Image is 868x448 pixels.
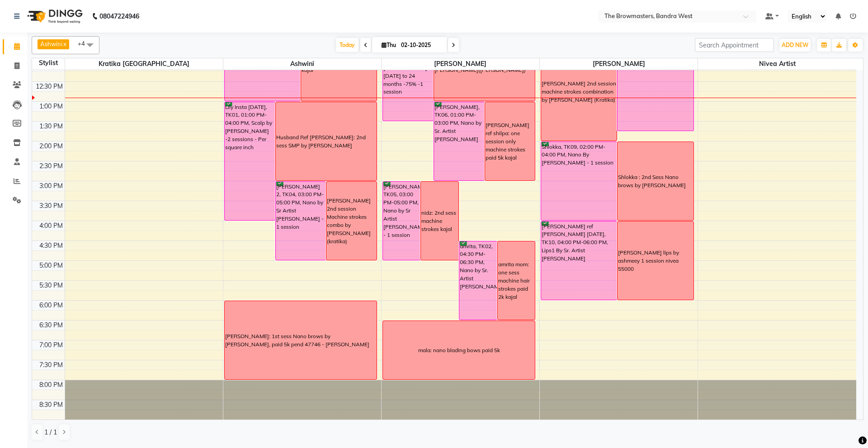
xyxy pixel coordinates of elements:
div: Stylist [32,58,65,68]
div: [PERSON_NAME] 2nd session machine strokes combination by [PERSON_NAME] (Kratika) [542,80,616,104]
div: Shlokka, TK09, 02:00 PM-04:00 PM, Nano By [PERSON_NAME] - 1 session [541,142,617,220]
div: mala: nano blading bows paid 5k [418,346,500,354]
div: 2:00 PM [38,141,65,151]
span: Ashwini [40,40,62,47]
div: amrita mom: one sess machine hair strokes paid 2k kajal [498,260,535,301]
button: ADD NEW [779,39,811,52]
div: 8:30 PM [38,400,65,410]
a: x [62,40,66,47]
div: Husband Ref [PERSON_NAME]: 2nd sess SMP by [PERSON_NAME] [276,133,377,150]
span: Kratika [GEOGRAPHIC_DATA] [65,58,223,70]
div: [PERSON_NAME]: 1st sess Nano brows by [PERSON_NAME], paid 5k pend 47746 - [PERSON_NAME] [225,332,376,349]
div: 6:30 PM [38,321,65,330]
div: [PERSON_NAME] 2nd session Machine strokes combo by [PERSON_NAME](kratika) [327,197,376,245]
div: 3:30 PM [38,201,65,211]
span: ADD NEW [782,42,808,48]
div: Lily Insta [DATE], TK01, 01:00 PM-04:00 PM, Scalp by [PERSON_NAME] -2 sessions - Per square inch [225,102,275,220]
span: Ashwini [223,58,381,70]
span: Thu [379,42,398,48]
div: amrita, TK02, 04:30 PM-06:30 PM, Nano by Sr. Artist [PERSON_NAME] [459,241,497,320]
div: [PERSON_NAME] ref shilpa: one session only machine strokes paid 5k kajal [486,121,535,161]
input: 2025-10-02 [398,38,443,52]
input: Search Appointment [695,38,774,52]
div: Shlokka : 2nd Sess Nano brows by [PERSON_NAME] [618,173,693,189]
span: Today [336,38,359,52]
div: 5:30 PM [38,281,65,290]
div: 6:00 PM [38,301,65,310]
div: [PERSON_NAME] ref [PERSON_NAME] [DATE], TK10, 04:00 PM-06:00 PM, Lips1 By Sr. Artist [PERSON_NAME] [541,222,617,300]
div: 7:00 PM [38,340,65,350]
div: 4:00 PM [38,221,65,231]
span: [PERSON_NAME] [540,58,698,70]
div: 1:00 PM [38,102,65,111]
div: [PERSON_NAME], TK06, 01:00 PM-03:00 PM, Nano by Sr. Artist [PERSON_NAME] [434,102,484,180]
span: 1 / 1 [44,428,57,437]
span: Nivea Artist [698,58,856,70]
div: 7:30 PM [38,360,65,370]
b: 08047224946 [99,4,139,29]
div: [PERSON_NAME], TK08, 11:30 AM-01:45 PM, Nano By [PERSON_NAME] - 1 session [618,42,693,131]
span: [PERSON_NAME] [382,58,539,70]
div: 1:30 PM [38,122,65,131]
div: 4:30 PM [38,241,65,250]
img: logo [23,4,85,29]
div: 2:30 PM [38,161,65,171]
span: +4 [78,40,92,47]
div: nidz: 2nd sess machine strokes kajal [421,209,458,233]
div: [PERSON_NAME] insta [DATE], TK07, 11:00 AM-01:30 PM, Nano Touchup By Sr. Artist [PERSON_NAME] [DA... [383,23,433,121]
div: 12:30 PM [34,82,65,91]
div: 5:00 PM [38,261,65,270]
div: 8:00 PM [38,380,65,390]
div: [PERSON_NAME], TK05, 03:00 PM-05:00 PM, Nano by Sr Artist [PERSON_NAME] - 1 session [383,182,420,260]
div: [PERSON_NAME] 2, TK04, 03:00 PM-05:00 PM, Nano by Sr Artist [PERSON_NAME] - 1 session [276,182,326,260]
div: 3:00 PM [38,181,65,191]
div: [PERSON_NAME] lips by ashmeey 1 session nivea 55000 [618,249,693,273]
